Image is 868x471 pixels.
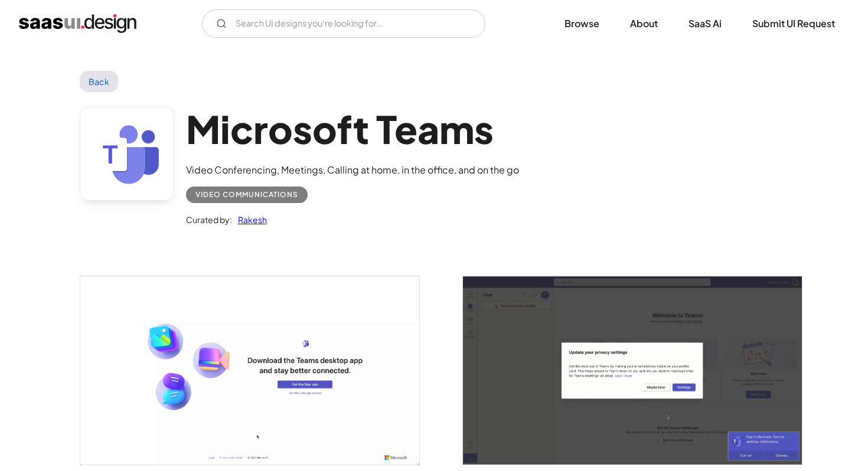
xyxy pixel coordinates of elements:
[550,11,614,37] a: Browse
[202,9,485,38] input: Search UI designs you're looking for...
[463,276,802,464] img: 6423dfd84714c93a1782bc7e_Microsoft%20Meets%20-%20Update%20User%20Policies.png
[616,11,672,37] a: About
[674,11,736,37] a: SaaS Ai
[202,9,485,38] form: Email Form
[80,276,419,464] a: open lightbox
[19,14,136,33] a: home
[80,71,118,92] a: Back
[463,276,802,464] a: open lightbox
[186,212,232,227] div: Curated by:
[186,163,519,177] div: Video Conferencing, Meetings, Calling at home, in the office, and on the go
[80,276,419,464] img: 6423dfd8889b6a2f86ca1fcc_Microsoft%20Meets%20-%20Download%20Teams.png
[195,188,298,202] div: Video Communications
[186,106,519,152] h1: Microsoft Teams
[738,11,849,37] a: Submit UI Request
[232,212,267,227] a: Rakesh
